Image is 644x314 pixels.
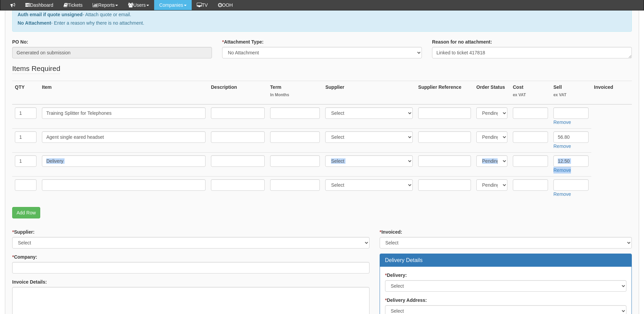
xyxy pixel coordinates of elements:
[12,229,34,235] label: Supplier:
[18,20,51,26] b: No Attachment
[415,81,474,104] th: Supplier Reference
[474,81,510,104] th: Order Status
[553,167,571,173] a: Remove
[222,38,264,45] label: Attachment Type:
[12,63,60,74] legend: Items Required
[12,38,28,45] label: PO No:
[12,81,39,104] th: QTY
[12,207,40,218] a: Add Row
[270,92,320,98] small: In Months
[513,92,548,98] small: ex VAT
[12,279,47,285] label: Invoice Details:
[553,120,571,125] a: Remove
[591,81,632,104] th: Invoiced
[385,257,626,263] h3: Delivery Details
[553,92,589,98] small: ex VAT
[551,81,591,104] th: Sell
[432,38,492,45] label: Reason for no attachment:
[553,143,571,149] a: Remove
[267,81,323,104] th: Term
[380,229,402,235] label: Invoiced:
[553,191,571,197] a: Remove
[208,81,267,104] th: Description
[510,81,551,104] th: Cost
[385,297,427,304] label: Delivery Address:
[385,272,407,279] label: Delivery:
[18,12,82,17] b: Auth email if quote unsigned
[18,11,626,18] p: - Attach quote or email.
[323,81,415,104] th: Supplier
[39,81,208,104] th: Item
[12,254,37,260] label: Company:
[18,20,626,26] p: - Enter a reason why there is no attachment.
